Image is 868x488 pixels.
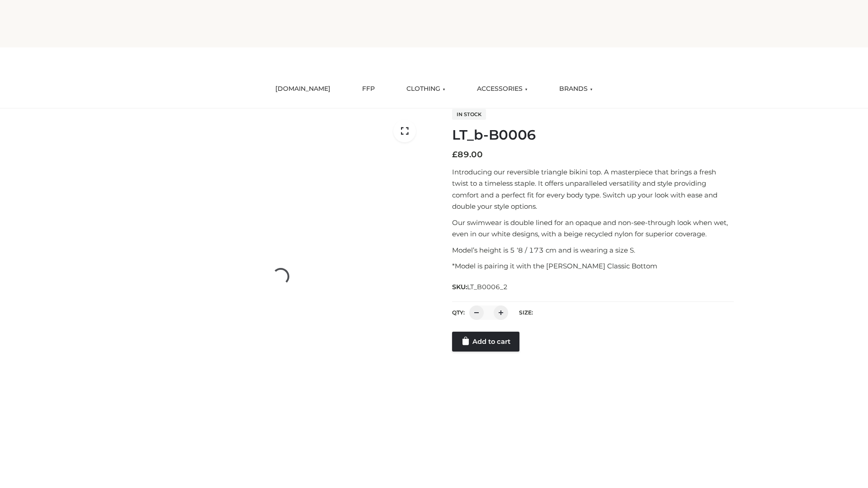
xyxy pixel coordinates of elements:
p: Model’s height is 5 ‘8 / 173 cm and is wearing a size S. [452,244,734,256]
a: [DOMAIN_NAME] [269,79,337,99]
span: SKU: [452,282,509,292]
a: BRANDS [552,79,599,99]
h1: LT_b-B0006 [452,127,734,143]
a: ACCESSORIES [470,79,534,99]
a: CLOTHING [400,79,452,99]
a: Add to cart [452,332,519,352]
label: QTY: [452,309,465,316]
span: In stock [452,109,486,120]
bdi: 89.00 [452,150,483,160]
label: Size: [519,309,533,316]
p: *Model is pairing it with the [PERSON_NAME] Classic Bottom [452,260,734,272]
a: FFP [355,79,382,99]
p: Our swimwear is double lined for an opaque and non-see-through look when wet, even in our white d... [452,217,734,240]
span: £ [452,150,458,160]
p: Introducing our reversible triangle bikini top. A masterpiece that brings a fresh twist to a time... [452,166,734,212]
span: LT_B0006_2 [467,283,508,291]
